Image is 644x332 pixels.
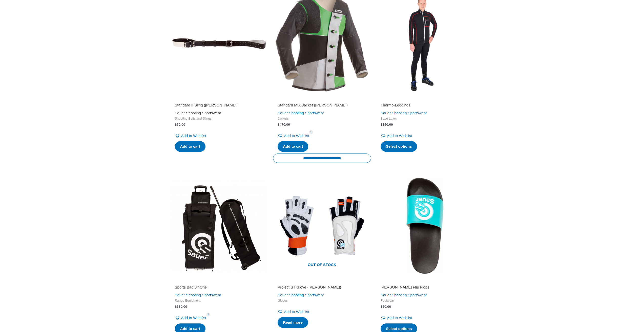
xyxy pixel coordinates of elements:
[175,278,264,284] iframe: Customer reviews powered by Trustpilot
[387,134,412,138] span: Add to Wishlist
[175,305,187,308] bdi: 330.00
[181,134,206,138] span: Add to Wishlist
[381,117,469,121] span: Base Layer
[175,132,206,139] a: Add to Wishlist
[278,111,324,115] a: Sauer Shooting Sportswear
[278,278,366,284] iframe: Customer reviews powered by Trustpilot
[381,278,469,284] iframe: Customer reviews powered by Trustpilot
[175,123,177,126] span: $
[381,314,412,321] a: Add to Wishlist
[278,285,366,292] a: Project ST Glove ([PERSON_NAME])
[175,299,264,303] span: Range Equipment
[277,259,367,271] span: Out of stock
[175,111,221,115] a: Sauer Shooting Sportswear
[175,123,185,126] bdi: 70.00
[175,285,264,290] h2: Sports Bag 3inOne
[381,123,383,126] span: $
[278,96,366,102] iframe: Customer reviews powered by Trustpilot
[175,117,264,121] span: Shooting Belts and Slings
[278,293,324,297] a: Sauer Shooting Sportswear
[175,293,221,297] a: Sauer Shooting Sportswear
[278,299,366,303] span: Gloves
[175,141,205,152] a: Add to cart: “Standard II Sling (SAUER)”
[278,123,280,126] span: $
[278,103,366,109] a: Standard MIX Jacket ([PERSON_NAME])
[381,111,427,115] a: Sauer Shooting Sportswear
[278,123,290,126] bdi: 470.00
[381,141,417,152] a: Select options for “Thermo-Leggings”
[381,103,469,109] a: Thermo-Leggings
[381,299,469,303] span: Footwear
[278,103,366,108] h2: Standard MIX Jacket ([PERSON_NAME])
[381,285,469,290] h2: [PERSON_NAME] Flip Flops
[381,96,469,102] iframe: Customer reviews powered by Trustpilot
[381,293,427,297] a: Sauer Shooting Sportswear
[175,305,177,308] span: $
[278,141,308,152] a: Add to cart: “Standard MIX Jacket (SAUER)”
[284,134,309,138] span: Add to Wishlist
[278,285,366,290] h2: Project ST Glove ([PERSON_NAME])
[278,317,308,328] a: Select options for “Project ST Glove (SAUER)”
[175,314,206,321] a: Add to Wishlist
[284,309,309,314] span: Add to Wishlist
[181,316,206,320] span: Add to Wishlist
[381,103,469,108] h2: Thermo-Leggings
[175,285,264,292] a: Sports Bag 3inOne
[278,308,309,315] a: Add to Wishlist
[387,316,412,320] span: Add to Wishlist
[381,132,412,139] a: Add to Wishlist
[381,305,383,308] span: $
[309,130,313,134] span: 1
[175,103,264,108] h2: Standard II Sling ([PERSON_NAME])
[278,132,309,139] a: Add to Wishlist
[381,123,393,126] bdi: 150.00
[175,103,264,109] a: Standard II Sling ([PERSON_NAME])
[170,177,268,275] img: Sports Bag 3inOne
[278,117,366,121] span: Jackets
[376,177,474,275] img: SAUER Flip Flops
[381,285,469,292] a: [PERSON_NAME] Flip Flops
[206,313,210,316] span: 1
[273,177,371,275] a: Out of stock
[381,305,391,308] bdi: 60.00
[273,177,371,275] img: Project ST Glove
[175,96,264,102] iframe: Customer reviews powered by Trustpilot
